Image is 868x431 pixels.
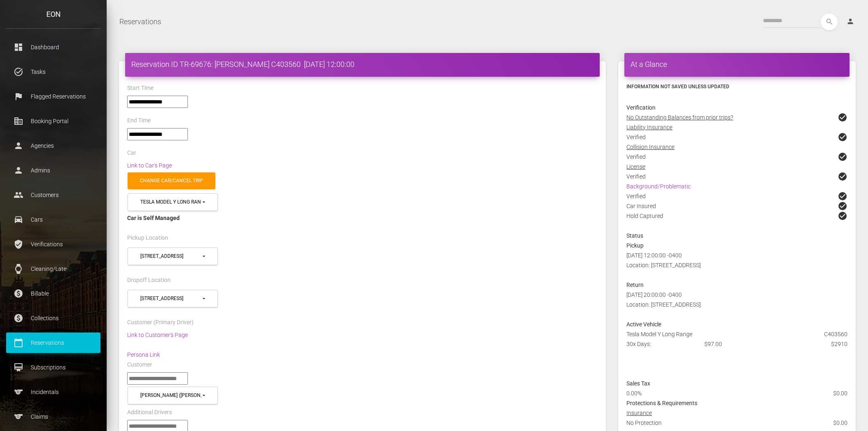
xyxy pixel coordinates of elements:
label: Additional Drivers [127,408,172,417]
label: Car [127,149,136,157]
span: C403560 [824,329,847,339]
p: Billable [12,287,94,300]
div: Verified [620,191,854,201]
h4: Reservation ID TR-69676: [PERSON_NAME] C403560 [DATE] 12:00:00 [131,59,594,69]
strong: Active Vehicle [626,321,661,328]
a: verified_user Verifications [6,234,101,254]
span: check_circle [838,201,847,211]
label: Customer [127,361,152,369]
span: $0.00 [833,418,847,428]
strong: Verification [626,104,656,111]
p: Admins [12,164,94,177]
a: dashboard Dashboard [6,37,101,57]
a: Link to Customer's Page [127,332,188,338]
h4: At a Glance [630,59,843,69]
label: End Time [127,117,151,125]
a: flag Flagged Reservations [6,86,101,107]
u: License [626,163,645,170]
a: calendar_today Reservations [6,332,101,353]
a: sports Claims [6,406,101,427]
button: search [821,14,838,30]
p: Reservations [12,337,94,349]
p: Customers [12,189,94,201]
a: sports Incidentals [6,382,101,402]
div: Car Insured [620,201,854,211]
div: Tesla Model Y Long Range (C403560 in 10451) [140,199,201,206]
span: check_circle [838,191,847,201]
u: No Outstanding Balances from prior trips? [626,114,733,121]
div: 30x Days: [620,339,698,349]
label: Dropoff Location [127,276,171,284]
div: Car is Self Managed [127,213,598,223]
button: 610 Exterior Street, The Bronx (10451) [128,248,218,265]
a: drive_eta Cars [6,209,101,230]
strong: Protections & Requirements [626,400,697,406]
u: Collision Insurance [626,144,674,150]
p: Cleaning/Late [12,263,94,275]
strong: Sales Tax [626,380,650,387]
button: Evan Rubin (rubin.eitan@gmail.com) [128,387,218,404]
button: Tesla Model Y Long Range (C403560 in 10451) [128,193,218,211]
div: 0.00% [620,388,776,398]
p: Collections [12,312,94,324]
a: paid Collections [6,308,101,328]
p: Verifications [12,238,94,250]
span: check_circle [838,211,847,221]
a: person Agencies [6,135,101,156]
strong: Return [626,282,644,288]
div: Verified [620,152,854,162]
label: Customer (Primary Driver) [127,319,194,327]
span: check_circle [838,132,847,142]
p: Subscriptions [12,361,94,374]
a: people Customers [6,185,101,205]
span: check_circle [838,172,847,181]
div: Tesla Model Y Long Range [620,329,854,339]
button: 610 Exterior Street, The Bronx (10451) [128,290,218,307]
p: Dashboard [12,41,94,53]
p: Cars [12,213,94,226]
a: paid Billable [6,283,101,304]
div: Verified [620,172,854,181]
p: Incidentals [12,386,94,398]
a: task_alt Tasks [6,62,101,82]
strong: Status [626,232,643,239]
div: $97.00 [698,339,776,349]
a: Background/Problematic [626,183,691,190]
span: check_circle [838,112,847,122]
p: Claims [12,410,94,423]
a: corporate_fare Booking Portal [6,111,101,131]
a: person [840,14,862,30]
span: [DATE] 20:00:00 -0400 Location: [STREET_ADDRESS] [626,291,701,308]
a: Reservations [119,11,161,32]
label: Pickup Location [127,234,168,242]
span: $2910 [831,339,847,349]
a: card_membership Subscriptions [6,357,101,378]
i: person [846,17,854,25]
p: Flagged Reservations [12,90,94,103]
strong: Pickup [626,242,644,249]
div: Hold Captured [620,211,854,231]
span: check_circle [838,152,847,162]
p: Agencies [12,140,94,152]
p: Booking Portal [12,115,94,127]
a: Link to Car's Page [127,162,172,169]
h6: Information not saved unless updated [626,83,847,90]
div: [STREET_ADDRESS] [140,253,201,260]
u: Insurance [626,410,652,416]
div: [STREET_ADDRESS] [140,295,201,302]
p: Tasks [12,66,94,78]
div: [PERSON_NAME] ([PERSON_NAME][EMAIL_ADDRESS][PERSON_NAME][DOMAIN_NAME]) [140,392,201,399]
div: Verified [620,132,854,142]
label: Start Time [127,84,153,92]
span: [DATE] 12:00:00 -0400 Location: [STREET_ADDRESS] [626,252,701,268]
u: Liability Insurance [626,124,672,131]
a: Persona Link [127,351,160,358]
span: $0.00 [833,388,847,398]
a: watch Cleaning/Late [6,259,101,279]
a: person Admins [6,160,101,181]
a: Change car/cancel trip [128,172,215,189]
